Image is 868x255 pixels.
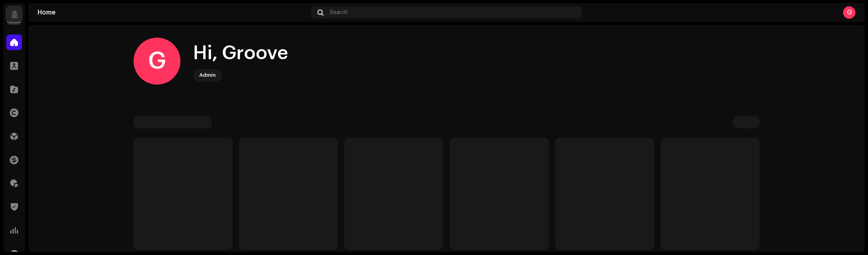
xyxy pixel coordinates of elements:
div: G [843,6,855,19]
div: G [134,38,180,85]
span: Search [330,9,348,16]
div: Home [38,9,308,16]
div: Hi, Groove [193,41,288,66]
div: Admin [199,71,216,80]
